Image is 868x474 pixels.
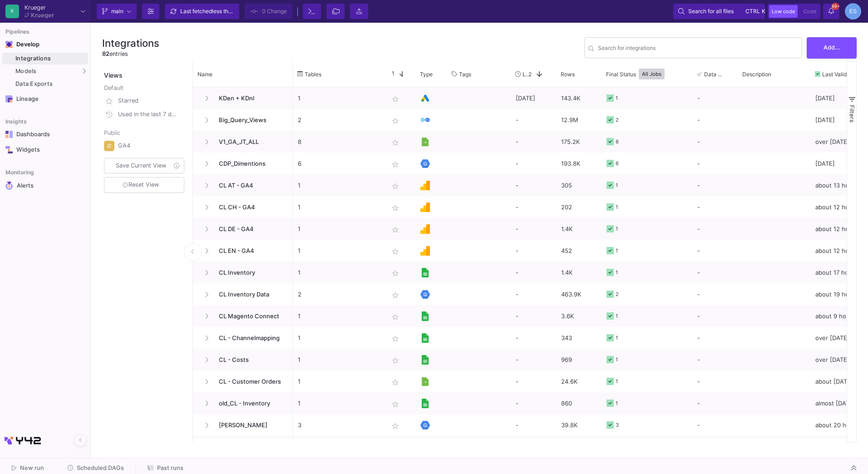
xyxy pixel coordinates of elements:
[697,262,733,283] div: -
[810,218,865,240] div: about 12 hours ago
[616,153,619,174] div: 6
[180,5,235,18] div: Last fetched
[616,371,618,392] div: 1
[165,4,239,19] button: Last fetchedless than a minute ago
[420,71,433,78] span: Type
[420,181,430,190] img: Google Analytics 4
[102,49,159,58] div: entries
[810,436,865,458] div: [DATE]
[511,131,556,153] div: -
[810,305,865,327] div: about 9 hours ago
[213,393,288,414] span: old_CL - Inventory
[298,109,379,131] p: 2
[213,218,288,240] span: CL DE - GA4
[556,349,602,370] div: 969
[511,196,556,218] div: -
[213,436,288,458] span: GA Conversions
[697,371,733,392] div: -
[213,175,288,196] span: CL AT - GA4
[157,464,183,471] span: Past runs
[511,218,556,240] div: -
[298,349,379,370] p: 1
[102,94,186,108] button: Starred
[104,84,186,94] div: Default
[556,370,602,392] div: 24.6K
[810,153,865,174] div: [DATE]
[556,262,602,283] div: 1.4K
[104,177,184,193] button: Reset View
[388,70,395,78] span: 1
[616,240,618,262] div: 1
[102,108,186,121] button: Used in the last 7 days
[25,5,54,10] div: Krueger
[390,94,401,104] mat-icon: star_border
[807,37,857,59] button: Add...
[810,87,865,109] div: [DATE]
[832,3,839,10] span: 99+
[742,71,771,78] span: Description
[390,115,401,126] mat-icon: star_border
[213,284,288,305] span: CL Inventory Data
[5,146,13,153] img: Navigation icon
[511,240,556,262] div: -
[118,139,179,153] div: GA4
[528,71,532,78] span: 2
[213,349,288,370] span: CL - Costs
[5,5,19,18] div: K
[298,262,379,283] p: 1
[556,153,602,174] div: 193.8K
[556,196,602,218] div: 202
[556,327,602,349] div: 343
[673,4,765,19] button: Search for all filesctrlk
[298,197,379,218] p: 1
[2,178,88,193] a: Navigation iconAlerts
[16,146,75,153] div: Widgets
[697,197,733,217] div: -
[390,399,401,410] mat-icon: star_border
[390,290,401,301] mat-icon: star_border
[511,370,556,392] div: -
[213,262,288,283] span: CL Inventory
[511,262,556,283] div: -
[420,268,430,277] img: [Legacy] Google Sheets
[556,174,602,196] div: 305
[616,197,618,218] div: 1
[769,5,798,18] button: Low code
[420,94,430,103] img: Google Ads
[697,175,733,196] div: -
[111,5,123,18] span: main
[298,240,379,262] p: 1
[810,262,865,283] div: about 17 hours ago
[390,268,401,279] mat-icon: star_border
[420,420,430,430] img: [Legacy] Google BigQuery
[697,306,733,326] div: -
[390,377,401,388] mat-icon: star_border
[810,283,865,305] div: about 19 hours ago
[556,436,602,458] div: 19.2M
[2,127,88,142] a: Navigation iconDashboards
[298,415,379,436] p: 3
[511,283,556,305] div: -
[511,153,556,174] div: -
[77,464,124,471] span: Scheduled DAGs
[762,6,765,17] span: k
[697,284,733,305] div: -
[556,414,602,436] div: 39.8K
[420,224,430,234] img: Google Analytics 4
[298,436,379,458] p: 2
[616,175,618,196] div: 1
[697,349,733,370] div: -
[298,327,379,349] p: 1
[511,349,556,370] div: -
[420,246,430,256] img: Google Analytics 4
[743,6,760,17] button: ctrlk
[848,105,856,123] span: Filters
[118,94,179,108] div: Starred
[697,218,733,239] div: -
[511,109,556,131] div: -
[616,284,619,305] div: 2
[556,87,602,109] div: 143.4K
[17,182,76,190] div: Alerts
[697,327,733,348] div: -
[102,61,188,80] div: Views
